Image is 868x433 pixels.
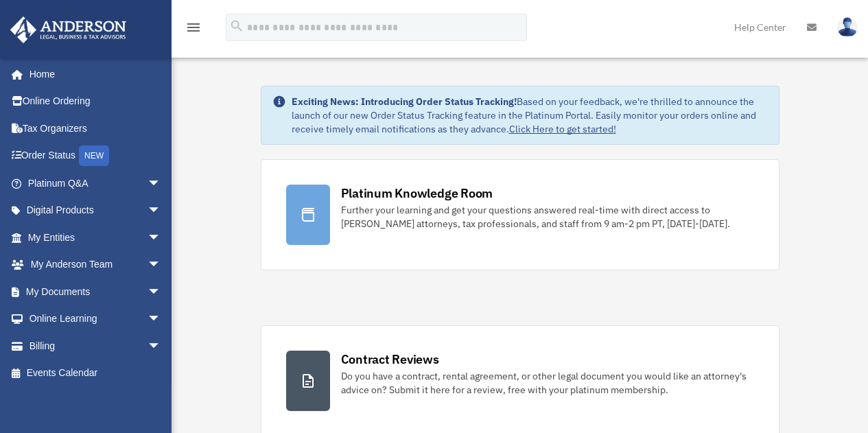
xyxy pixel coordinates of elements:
span: arrow_drop_down [148,332,175,360]
i: search [229,19,244,34]
div: Do you have a contract, rental agreement, or other legal document you would like an attorney's ad... [341,369,754,397]
a: Events Calendar [10,360,182,387]
div: Platinum Knowledge Room [341,185,493,202]
a: Platinum Knowledge Room Further your learning and get your questions answered real-time with dire... [261,159,779,270]
span: arrow_drop_down [148,169,175,198]
a: My Anderson Teamarrow_drop_down [10,251,182,279]
a: Click Here to get started! [509,123,616,135]
div: Based on your feedback, we're thrilled to announce the launch of our new Order Status Tracking fe... [292,95,768,136]
a: Billingarrow_drop_down [10,332,182,360]
div: Contract Reviews [341,351,439,368]
strong: Exciting News: Introducing Order Status Tracking! [292,95,517,108]
a: menu [185,24,202,36]
span: arrow_drop_down [148,224,175,252]
img: Anderson Advisors Platinum Portal [6,16,130,43]
a: Online Ordering [10,88,182,115]
a: Platinum Q&Aarrow_drop_down [10,169,182,197]
a: Home [10,60,175,88]
div: NEW [79,145,109,166]
span: arrow_drop_down [148,305,175,333]
a: My Documentsarrow_drop_down [10,278,182,305]
a: Order StatusNEW [10,142,182,170]
span: arrow_drop_down [148,278,175,306]
a: My Entitiesarrow_drop_down [10,224,182,251]
div: Further your learning and get your questions answered real-time with direct access to [PERSON_NAM... [341,203,754,231]
img: User Pic [837,17,858,37]
a: Digital Productsarrow_drop_down [10,197,182,224]
i: menu [185,19,202,36]
a: Online Learningarrow_drop_down [10,305,182,333]
a: Tax Organizers [10,115,182,142]
span: arrow_drop_down [148,251,175,279]
span: arrow_drop_down [148,197,175,225]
